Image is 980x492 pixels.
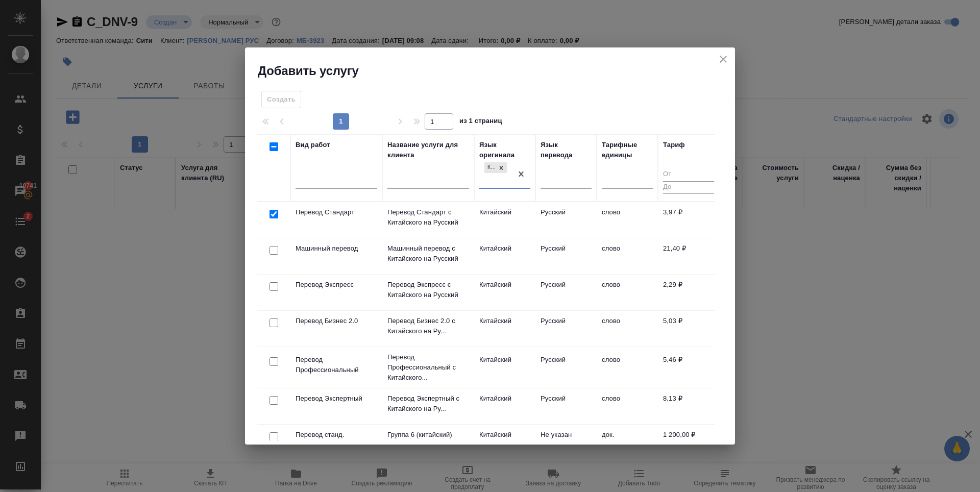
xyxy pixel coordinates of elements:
[484,162,496,173] div: Китайский
[296,243,377,254] p: Машинный перевод
[658,425,719,460] td: 1 200,00 ₽
[541,140,592,160] div: Язык перевода
[474,425,535,460] td: Китайский
[535,425,597,460] td: Не указан
[535,275,597,310] td: Русский
[474,311,535,347] td: Китайский
[597,425,658,460] td: док.
[597,350,658,385] td: слово
[387,352,469,383] p: Перевод Профессиональный с Китайского...
[296,430,377,450] p: Перевод станд. несрочный
[387,316,469,336] p: Перевод Бизнес 2.0 с Китайского на Ру...
[296,355,377,375] p: Перевод Профессиональный
[474,388,535,424] td: Китайский
[597,202,658,238] td: слово
[663,168,714,181] input: От
[296,140,330,150] div: Вид работ
[535,202,597,238] td: Русский
[658,275,719,310] td: 2,29 ₽
[658,388,719,424] td: 8,13 ₽
[474,275,535,310] td: Китайский
[658,202,719,238] td: 3,97 ₽
[387,393,469,414] p: Перевод Экспертный с Китайского на Ру...
[597,238,658,274] td: слово
[296,393,377,404] p: Перевод Экспертный
[258,63,735,79] h2: Добавить услугу
[597,388,658,424] td: слово
[597,275,658,310] td: слово
[387,280,469,300] p: Перевод Экспресс с Китайского на Русский
[535,388,597,424] td: Русский
[474,350,535,385] td: Китайский
[597,311,658,347] td: слово
[387,207,469,228] p: Перевод Стандарт с Китайского на Русский
[658,350,719,385] td: 5,46 ₽
[658,311,719,347] td: 5,03 ₽
[296,316,377,326] p: Перевод Бизнес 2.0
[296,207,377,217] p: Перевод Стандарт
[459,115,502,130] span: из 1 страниц
[387,243,469,264] p: Машинный перевод с Китайского на Русский
[663,140,685,150] div: Тариф
[602,140,653,160] div: Тарифные единицы
[479,140,530,160] div: Язык оригинала
[658,238,719,274] td: 21,40 ₽
[474,238,535,274] td: Китайский
[474,202,535,238] td: Китайский
[296,280,377,290] p: Перевод Экспресс
[716,52,731,67] button: close
[387,140,469,160] div: Название услуги для клиента
[663,181,714,194] input: До
[535,350,597,385] td: Русский
[535,238,597,274] td: Русский
[387,430,469,450] p: Группа 6 (китайский) (японский) (коре...
[483,161,508,174] div: Китайский
[535,311,597,347] td: Русский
